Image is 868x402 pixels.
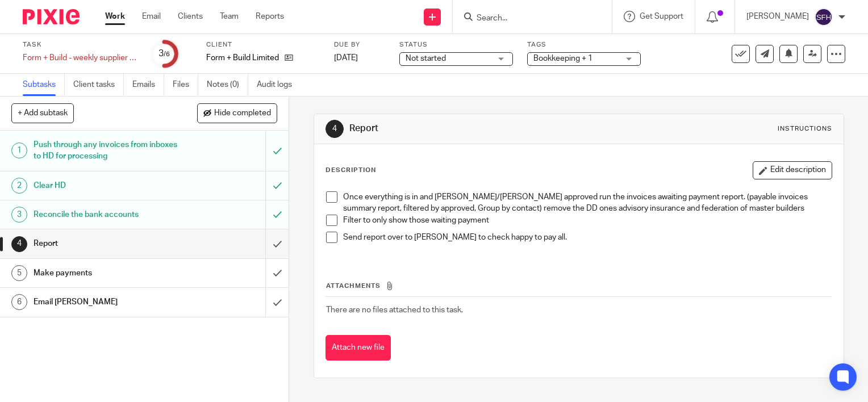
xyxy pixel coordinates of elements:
[173,74,198,96] a: Files
[34,294,181,311] h1: Email [PERSON_NAME]
[533,55,592,62] span: Bookkeeping + 1
[214,109,271,118] span: Hide completed
[105,11,125,22] a: Work
[11,143,27,158] div: 1
[11,207,27,223] div: 3
[746,11,809,22] p: [PERSON_NAME]
[399,40,513,49] label: Status
[343,215,832,226] p: Filter to only show those waiting payment
[34,136,181,165] h1: Push through any invoices from inboxes to HD for processing
[206,52,279,64] p: Form + Build Limited
[34,265,181,282] h1: Make payments
[11,265,27,281] div: 5
[11,236,27,252] div: 4
[23,74,65,96] a: Subtasks
[23,40,136,49] label: Task
[220,11,239,22] a: Team
[343,232,832,243] p: Send report over to [PERSON_NAME] to check happy to pay all.
[325,166,376,175] p: Description
[334,40,385,49] label: Due by
[640,12,683,20] span: Get Support
[23,9,80,24] img: Pixie
[158,47,170,60] div: 3
[73,74,124,96] a: Client tasks
[343,191,832,215] p: Once everything is in and [PERSON_NAME]/[PERSON_NAME] approved run the invoices awaiting payment ...
[206,40,320,49] label: Client
[257,74,301,96] a: Audit logs
[11,103,74,123] button: + Add subtask
[334,54,358,62] span: [DATE]
[349,123,603,135] h1: Report
[778,124,832,133] div: Instructions
[23,52,136,64] div: Form + Build - weekly supplier payment run
[11,178,27,194] div: 2
[325,120,344,138] div: 4
[326,283,381,289] span: Attachments
[164,51,170,57] small: /6
[326,306,463,314] span: There are no files attached to this task.
[178,11,203,22] a: Clients
[34,177,181,194] h1: Clear HD
[406,55,446,62] span: Not started
[207,74,248,96] a: Notes (0)
[256,11,284,22] a: Reports
[132,74,164,96] a: Emails
[753,161,832,179] button: Edit description
[11,294,27,310] div: 6
[527,40,641,49] label: Tags
[34,235,181,252] h1: Report
[34,206,181,223] h1: Reconcile the bank accounts
[815,8,833,26] img: svg%3E
[142,11,161,22] a: Email
[475,14,578,24] input: Search
[197,103,277,123] button: Hide completed
[325,335,391,361] button: Attach new file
